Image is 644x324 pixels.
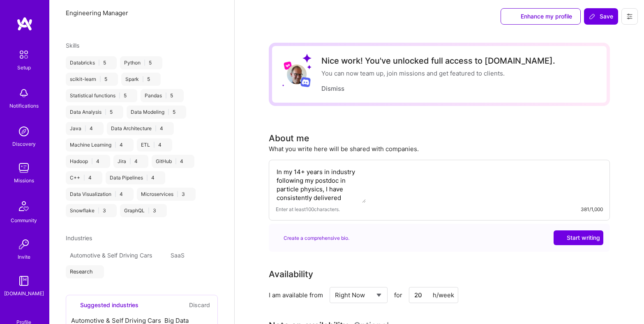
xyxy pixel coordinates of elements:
i: icon Close [95,177,98,179]
span: for [394,291,402,299]
i: icon Close [188,254,192,257]
button: Dismiss [321,84,344,93]
i: icon Close [97,271,100,274]
div: Availability [269,268,313,280]
i: icon Close [165,144,168,147]
div: Python 5 [120,56,162,69]
i: icon Close [110,209,113,212]
span: | [91,158,93,165]
i: icon Close [156,254,159,257]
i: icon CrystalBallWhite [557,235,563,241]
i: icon Close [110,62,113,64]
i: icon Close [111,78,114,81]
button: Discard [187,300,212,310]
img: Discord logo [300,77,311,87]
input: XX [409,287,458,303]
button: Enhance my profile [501,8,581,25]
div: Discovery [12,140,36,148]
div: Suggested industries [71,301,138,309]
div: What you write here will be shared with companies. [269,145,419,153]
div: C++ 4 [66,171,102,184]
i: icon Close [158,177,161,179]
span: | [177,191,178,198]
span: | [115,191,116,198]
div: Pandas 5 [141,89,184,102]
i: icon Close [179,111,182,114]
img: User Avatar [287,64,307,84]
div: Java 4 [66,122,104,135]
div: Invite [18,253,30,261]
span: Skills [66,42,79,49]
div: Automotive & Self Driving Cars [66,249,163,262]
div: I am available from [269,291,323,299]
div: Setup [17,63,31,72]
div: Community [11,216,37,225]
i: icon Close [130,94,133,97]
div: ETL 4 [137,138,172,152]
div: GraphQL 3 [120,204,167,217]
span: | [98,60,100,66]
i: icon Close [160,209,163,212]
i: icon Close [103,160,106,163]
div: Snowflake 3 [66,204,117,217]
i: icon Close [127,193,129,196]
span: | [168,109,169,115]
span: Enhance my profile [509,12,572,21]
img: teamwork [16,160,32,176]
span: | [148,207,150,214]
div: h/week [433,291,454,299]
div: Statistical functions 5 [66,89,137,102]
div: Microservices 3 [137,188,196,201]
span: | [153,142,155,148]
i: icon Close [187,160,190,163]
span: | [142,76,144,83]
span: | [175,158,177,165]
div: SaaS [166,249,196,262]
div: Data Analysis 5 [66,106,123,119]
i: Accept [68,18,74,24]
img: Invite [16,236,32,253]
i: icon Close [116,111,119,114]
img: bell [16,85,32,101]
span: | [146,175,148,181]
div: scikit-learn 5 [66,73,118,86]
span: | [105,109,106,115]
i: icon SuggestedTeams [509,14,516,20]
span: | [119,92,120,99]
span: | [129,158,131,165]
div: Databricks 5 [66,56,117,69]
span: | [155,125,157,132]
span: Engineering Manager [66,9,128,17]
div: You can now team up, join missions and get featured to clients. [321,69,555,78]
img: Lyft logo [284,61,292,70]
button: Start writing [554,230,603,245]
div: Data Pipelines 4 [106,171,165,184]
button: Save [584,8,618,25]
div: Missions [14,176,34,185]
span: Start writing [557,234,600,242]
textarea: In my 14+ years in industry following my postdoc in particle physics, I have consistently deliver... [276,167,366,203]
div: Spark 5 [121,73,161,86]
span: Enter at least 100 characters. [276,205,340,214]
i: icon Close [97,127,99,130]
div: 381/1,000 [581,205,603,214]
div: Data Architecture 4 [107,122,174,135]
div: About me [269,132,309,145]
i: icon Close [189,193,192,196]
img: logo [16,16,33,31]
span: | [99,76,101,83]
i: icon Close [154,78,157,81]
span: | [98,207,99,214]
div: Hadoop 4 [66,155,110,168]
img: setup [15,46,32,63]
div: Data Modeling 5 [127,106,186,119]
i: Reject [68,25,74,31]
div: [DOMAIN_NAME] [4,289,44,298]
div: Jira 4 [113,155,148,168]
i: icon Close [127,144,129,147]
i: icon Close [177,94,180,97]
span: | [83,175,85,181]
span: Industries [66,234,92,241]
i: icon Close [141,160,144,163]
img: Community [14,196,34,216]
